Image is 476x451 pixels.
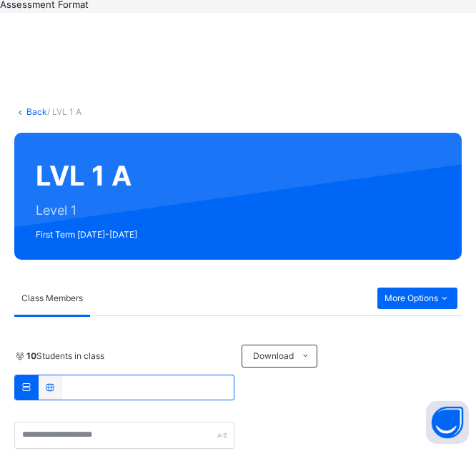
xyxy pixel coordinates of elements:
a: Back [26,106,47,117]
span: Students in class [26,350,104,363]
span: More Options [385,292,450,305]
span: Class Members [21,292,83,305]
span: Download [253,350,294,363]
span: First Term [DATE]-[DATE] [36,228,220,241]
span: / LVL 1 A [47,106,81,117]
b: 10 [26,350,36,361]
button: Open asap [426,401,469,444]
